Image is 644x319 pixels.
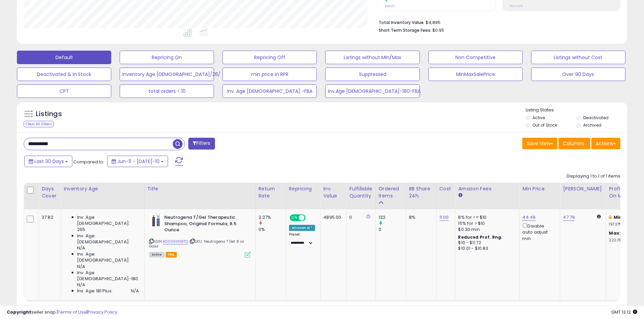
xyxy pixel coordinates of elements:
div: 15% for > $10 [458,220,514,227]
label: Archived [583,122,601,128]
div: Amazon AI * [289,225,315,231]
button: Over 90 Days [531,68,625,81]
a: 47.79 [563,214,575,221]
button: min price in RPR [222,68,317,81]
button: Filters [188,138,215,150]
div: Cost [439,185,453,192]
span: Inv. Age [DEMOGRAPHIC_DATA]: [77,251,139,263]
div: Amazon Fees [458,185,517,192]
div: $10.01 - $10.83 [458,246,514,251]
a: 11.00 [439,214,449,221]
div: Fulfillable Quantity [349,185,373,200]
div: 8% for <= $10 [458,214,514,220]
div: 132 [379,214,406,220]
span: $0.95 [432,27,444,33]
label: Out of Stock [532,122,557,128]
a: 44.49 [522,214,535,221]
strong: Copyright [7,309,31,315]
div: Displaying 1 to 1 of 1 items [567,173,620,180]
button: CPT [17,84,111,98]
div: Days Cover [42,185,58,200]
div: 0 [349,214,370,220]
span: 2025-08-11 13:12 GMT [611,309,637,315]
span: ON [290,215,299,221]
div: 8% [409,214,431,220]
button: Repricing On [120,51,214,64]
b: Min: [614,214,624,220]
button: Inv. Age [DEMOGRAPHIC_DATA] -FBA [222,84,317,98]
button: Inventory Age [DEMOGRAPHIC_DATA]/26/ [120,68,214,81]
span: N/A [77,264,85,270]
span: FBA [166,252,177,258]
button: Listings without Min/Max [325,51,420,64]
button: Save View [522,138,557,149]
h5: Listings [36,109,62,119]
button: Default [17,51,111,64]
div: Repricing [289,185,318,192]
div: 2.27% [259,214,286,220]
button: Last 30 Days [24,156,72,167]
span: Compared to: [73,159,104,165]
small: Prev: 0 [385,4,395,8]
button: Non Competitive [428,51,523,64]
small: Prev: N/A [510,4,523,8]
b: Neutrogena T/Gel Therapeutic Shampoo, Original Formula, 8.5 Ounce [164,214,246,235]
span: | SKU: Neutrogena T Gel 8 oz Good [149,239,244,249]
span: N/A [77,245,85,251]
b: Max: [609,230,621,236]
span: 265 [77,227,85,233]
div: Title [147,185,253,192]
button: Suppressed [325,68,420,81]
a: B0009KN8TQ [163,239,188,244]
div: 0 [379,227,406,233]
button: Repricing Off [222,51,317,64]
div: $10 - $11.72 [458,240,514,246]
a: Privacy Policy [88,309,117,315]
div: 37.82 [42,214,55,220]
button: Columns [558,138,590,149]
label: Deactivated [583,115,609,121]
span: N/A [77,282,85,288]
div: Disable auto adjust min [522,222,555,242]
span: Last 30 Days [34,158,64,165]
div: BB Share 24h. [409,185,434,200]
b: Total Inventory Value: [379,20,425,25]
b: Reduced Prof. Rng. [458,234,502,240]
div: seller snap | | [7,309,117,316]
button: Inv.Age [DEMOGRAPHIC_DATA]-180-FBA [325,84,420,98]
li: $4,895 [379,18,615,26]
button: Listings without Cost [531,51,625,64]
span: Inv. Age [DEMOGRAPHIC_DATA]: [77,214,139,227]
div: Inventory Age [64,185,141,192]
label: Active [532,115,545,121]
span: All listings currently available for purchase on Amazon [149,252,165,258]
div: Inv. value [323,185,343,200]
span: Inv. Age [DEMOGRAPHIC_DATA]: [77,233,139,245]
div: $0.30 min [458,227,514,233]
div: Clear All Filters [24,121,54,127]
div: Return Rate [259,185,283,200]
span: Jun-11 - [DATE]-10 [117,158,160,165]
button: Deactivated & In Stock [17,68,111,81]
div: 0% [259,227,286,233]
small: Amazon Fees. [458,192,462,198]
div: ASIN: [149,214,251,257]
button: MinMaxSalePrice [428,68,523,81]
img: 41IsdwIMNCL._SL40_.jpg [149,214,163,228]
a: Terms of Use [58,309,87,315]
div: Preset: [289,232,315,247]
span: OFF [304,215,315,221]
span: Inv. Age 181 Plus: [77,288,113,294]
button: total orders < 10 [120,84,214,98]
p: Listing States: [526,107,627,113]
button: Jun-11 - [DATE]-10 [107,156,168,167]
div: Min Price [522,185,557,192]
b: Short Term Storage Fees: [379,27,431,33]
div: [PERSON_NAME] [563,185,603,192]
span: N/A [131,288,139,294]
span: Columns [563,140,584,147]
div: Ordered Items [379,185,403,200]
span: Inv. Age [DEMOGRAPHIC_DATA]-180: [77,270,139,282]
button: Actions [591,138,620,149]
div: 4895.00 [323,214,341,220]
